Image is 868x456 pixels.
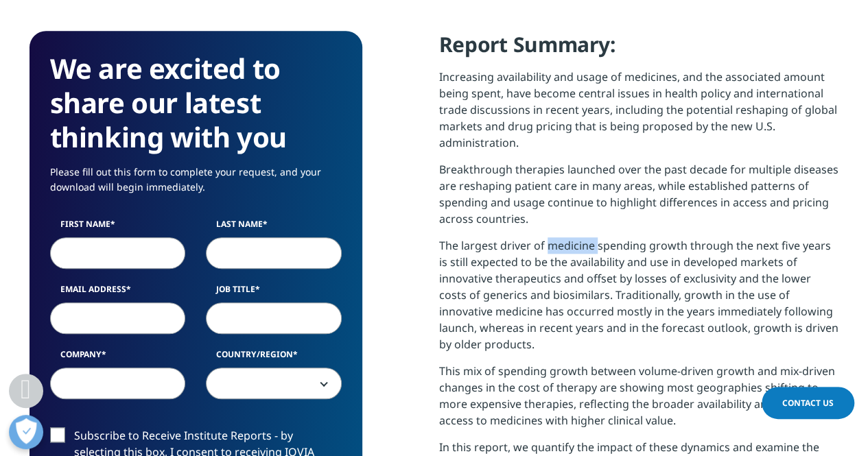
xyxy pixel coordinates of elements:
p: Increasing availability and usage of medicines, and the associated amount being spent, have becom... [439,69,839,161]
label: Company [50,348,186,368]
label: Email Address [50,283,186,302]
label: Country/Region [206,348,342,368]
p: The largest driver of medicine spending growth through the next five years is still expected to b... [439,237,839,363]
p: Breakthrough therapies launched over the past decade for multiple diseases are reshaping patient ... [439,161,839,237]
p: This mix of spending growth between volume-driven growth and mix-driven changes in the cost of th... [439,363,839,439]
label: Last Name [206,218,342,237]
span: Contact Us [782,397,834,409]
label: First Name [50,218,186,237]
button: Open Preferences [9,415,43,449]
h3: We are excited to share our latest thinking with you [50,51,342,154]
h4: Report Summary: [439,31,839,69]
a: Contact Us [762,387,854,419]
p: Please fill out this form to complete your request, and your download will begin immediately. [50,165,342,205]
label: Job Title [206,283,342,302]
